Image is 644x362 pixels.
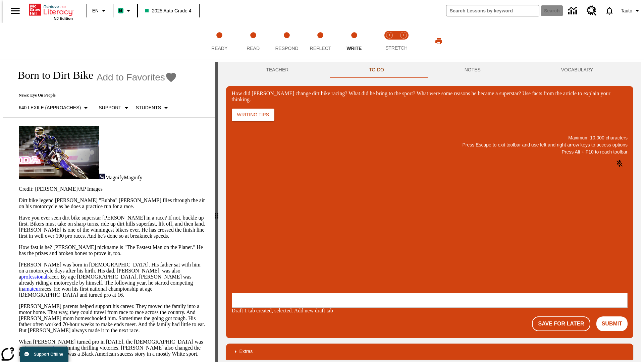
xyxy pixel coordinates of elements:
[29,2,73,20] div: Home
[329,62,424,78] button: TO-DO
[3,5,98,17] p: One change [PERSON_NAME] brought to dirt bike racing was…
[232,141,628,148] p: Press Escape to exit toolbar and use left and right arrow keys to access options
[521,62,633,78] button: VOCABULARY
[20,347,68,362] button: Support Offline
[215,62,218,362] div: Press Enter or Spacebar and then press right and left arrow keys to move the slider
[19,215,207,239] p: Have you ever seen dirt bike superstar [PERSON_NAME] in a race? If not, buckle up first. Bikers m...
[601,2,618,19] a: Notifications
[23,286,40,292] a: amateur
[145,7,192,14] span: 2025 Auto Grade 4
[428,35,449,47] button: Print
[226,62,329,78] button: Teacher
[232,148,628,156] p: Press Alt + F10 to reach toolbar
[89,5,111,17] button: Language: EN, Select a language
[233,23,272,60] button: Read step 2 of 5
[380,23,399,60] button: Stretch Read step 1 of 2
[99,174,105,179] img: Magnify
[124,175,142,180] span: Magnify
[247,46,260,51] span: Read
[226,344,633,360] div: Extras
[611,156,628,172] button: Click to activate and allow voice recognition
[99,104,121,111] p: Support
[119,6,122,15] span: B
[346,46,362,51] span: Write
[40,345,60,351] a: sensation
[388,34,390,37] text: 1
[385,45,408,51] span: STRETCH
[115,5,135,17] button: Boost Class color is mint green. Change class color
[596,316,628,331] button: Submit
[275,46,298,51] span: Respond
[105,175,124,180] span: Magnify
[267,23,306,60] button: Respond step 3 of 5
[19,186,207,192] p: Credit: [PERSON_NAME]/AP Images
[97,72,165,83] span: Add to Favorites
[424,62,521,78] button: NOTES
[19,303,207,334] p: [PERSON_NAME] parents helped support his career. They moved the family into a motor home. That wa...
[136,104,161,111] p: Students
[621,7,632,14] span: Tauto
[232,90,628,103] div: How did [PERSON_NAME] change dirt bike racing? What did he bring to the sport? What were some rea...
[16,102,93,114] button: Select Lexile, 640 Lexile (Approaches)
[218,62,641,362] div: activity
[532,316,590,331] button: Save For Later
[301,23,340,60] button: Reflect step 4 of 5
[583,2,601,20] a: Resource Center, Will open in new tab
[5,1,25,21] button: Open side menu
[310,46,331,51] span: Reflect
[232,308,628,314] div: Draft 1 tab created, selected. Add new draft tab
[133,102,173,114] button: Select Student
[3,5,98,17] body: How did Stewart change dirt bike racing? What did he bring to the sport? What were some reasons h...
[11,93,177,98] p: News: Eye On People
[618,5,644,17] button: Profile/Settings
[34,352,63,357] span: Support Offline
[402,34,404,37] text: 2
[394,23,413,60] button: Stretch Respond step 2 of 2
[54,16,73,20] span: NJ Edition
[232,134,628,141] p: Maximum 10,000 characters
[232,109,274,121] button: Writing Tips
[92,7,99,14] span: EN
[211,46,227,51] span: Ready
[19,104,81,111] p: 640 Lexile (Approaches)
[3,62,215,358] div: reading
[19,262,207,298] p: [PERSON_NAME] was born in [DEMOGRAPHIC_DATA]. His father sat with him on a motorcycle days after ...
[11,69,93,81] h1: Born to Dirt Bike
[19,339,207,357] p: When [PERSON_NAME] turned pro in [DATE], the [DEMOGRAPHIC_DATA] was an instant , winning thrillin...
[239,348,253,355] p: Extras
[19,197,207,209] p: Dirt bike legend [PERSON_NAME] "Bubba" [PERSON_NAME] flies through the air on his motorcycle as h...
[97,71,177,83] button: Add to Favorites - Born to Dirt Bike
[226,62,633,78] div: Instructional Panel Tabs
[335,23,374,60] button: Write step 5 of 5
[96,102,133,114] button: Scaffolds, Support
[21,274,47,280] a: professional
[19,244,207,256] p: How fast is he? [PERSON_NAME] nickname is "The Fastest Man on the Planet." He has the prizes and ...
[564,2,583,20] a: Data Center
[200,23,239,60] button: Ready step 1 of 5
[19,126,99,179] img: Motocross racer James Stewart flies through the air on his dirt bike.
[446,5,539,16] input: search field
